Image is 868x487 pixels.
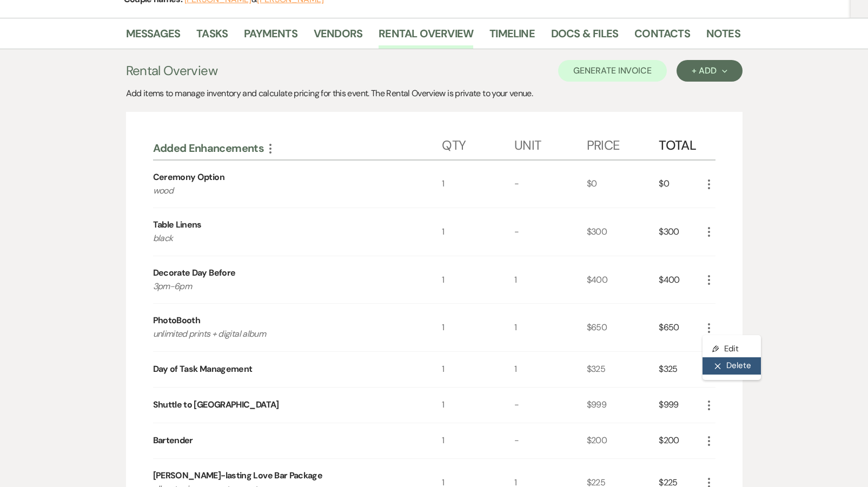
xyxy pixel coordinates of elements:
div: $300 [587,208,659,256]
div: $200 [659,423,702,458]
div: 1 [442,161,514,208]
div: 1 [442,352,514,387]
div: $0 [659,161,702,208]
div: $400 [587,256,659,304]
div: 1 [442,208,514,256]
div: $200 [587,423,659,458]
div: - [514,161,587,208]
div: 1 [442,388,514,423]
p: 3pm-6pm [153,279,413,293]
p: black [153,231,413,245]
div: $999 [659,388,702,423]
a: Tasks [196,25,228,49]
div: 1 [514,256,587,304]
div: [PERSON_NAME]-lasting Love Bar Package [153,469,323,482]
a: Rental Overview [379,25,473,49]
div: Day of Task Management [153,363,253,376]
div: Total [659,127,702,159]
div: Unit [514,127,587,159]
div: $650 [587,304,659,351]
div: 1 [514,304,587,351]
a: Payments [244,25,297,49]
a: Vendors [314,25,362,49]
a: Messages [126,25,181,49]
div: 1 [442,423,514,458]
div: Add items to manage inventory and calculate pricing for this event. The Rental Overview is privat... [126,87,743,100]
div: 1 [514,352,587,387]
div: $325 [587,352,659,387]
button: Edit [703,341,761,358]
button: Delete [703,357,761,375]
div: - [514,208,587,256]
div: 1 [442,304,514,351]
div: - [514,388,587,423]
div: Table Linens [153,218,202,231]
div: Ceremony Option [153,171,224,184]
div: Bartender [153,434,193,447]
a: Contacts [634,25,690,49]
div: $400 [659,256,702,304]
a: Docs & Files [551,25,618,49]
div: 1 [442,256,514,304]
div: $300 [659,208,702,256]
a: Timeline [489,25,535,49]
div: $999 [587,388,659,423]
div: $325 [659,352,702,387]
div: - [514,423,587,458]
div: Added Enhancements [153,141,442,155]
div: $0 [587,161,659,208]
h3: Rental Overview [126,61,217,81]
div: Decorate Day Before [153,266,236,279]
p: wood [153,184,413,198]
button: + Add [677,60,742,82]
div: Price [587,127,659,159]
div: + Add [692,66,727,75]
button: Generate Invoice [558,60,667,82]
div: $650 [659,304,702,351]
a: Notes [706,25,740,49]
p: unlimited prints + digital album [153,327,413,341]
div: PhotoBooth [153,314,201,327]
div: Shuttle to [GEOGRAPHIC_DATA] [153,398,279,411]
div: Qty [442,127,514,159]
